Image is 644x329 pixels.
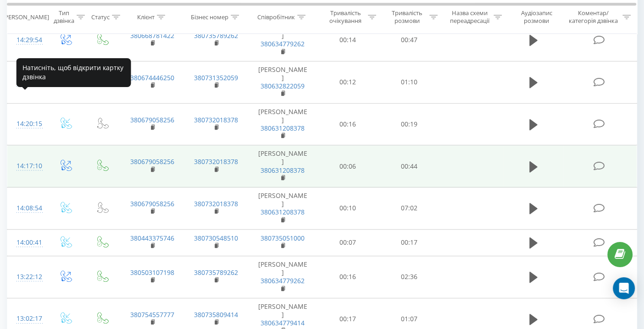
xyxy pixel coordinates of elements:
[378,187,440,230] td: 07:02
[91,13,110,21] div: Статус
[54,10,74,25] div: Тип дзвінка
[325,10,366,25] div: Тривалість очікування
[130,157,174,166] a: 380679058256
[17,199,37,217] div: 14:08:54
[17,268,37,286] div: 13:22:12
[261,234,305,242] a: 380735051000
[378,19,440,61] td: 00:47
[3,13,49,21] div: [PERSON_NAME]
[248,103,317,145] td: [PERSON_NAME]
[137,13,155,21] div: Клієнт
[248,145,317,187] td: [PERSON_NAME]
[130,115,174,124] a: 380679058256
[194,310,238,319] a: 380735809414
[194,234,238,242] a: 380730548510
[566,10,620,25] div: Коментар/категорія дзвінка
[248,19,317,61] td: [PERSON_NAME]
[261,82,305,90] a: 380632822059
[17,31,37,49] div: 14:29:54
[317,229,378,256] td: 00:07
[16,58,131,87] div: Натисніть, щоб відкрити картку дзвінка
[194,115,238,124] a: 380732018378
[261,318,305,327] a: 380634779414
[378,256,440,298] td: 02:36
[261,39,305,48] a: 380634779262
[194,157,238,166] a: 380732018378
[317,19,378,61] td: 00:14
[130,199,174,208] a: 380679058256
[317,103,378,145] td: 00:16
[248,187,317,230] td: [PERSON_NAME]
[261,208,305,216] a: 380631208378
[130,310,174,319] a: 380754557777
[194,73,238,82] a: 380731352059
[17,234,37,252] div: 14:00:41
[512,10,561,25] div: Аудіозапис розмови
[194,199,238,208] a: 380732018378
[130,234,174,242] a: 380443375746
[257,13,295,21] div: Співробітник
[317,256,378,298] td: 00:16
[130,31,174,40] a: 380668781422
[317,187,378,230] td: 00:10
[17,157,37,175] div: 14:17:10
[248,256,317,298] td: [PERSON_NAME]
[17,310,37,328] div: 13:02:17
[378,229,440,256] td: 00:17
[378,145,440,187] td: 00:44
[261,166,305,175] a: 380631208378
[317,145,378,187] td: 00:06
[613,277,635,299] div: Open Intercom Messenger
[378,61,440,103] td: 01:10
[261,276,305,285] a: 380634779262
[194,268,238,277] a: 380735789262
[191,13,228,21] div: Бізнес номер
[387,10,427,25] div: Тривалість розмови
[130,73,174,82] a: 380674446250
[17,115,37,133] div: 14:20:15
[248,61,317,103] td: [PERSON_NAME]
[317,61,378,103] td: 00:12
[194,31,238,40] a: 380735789262
[448,10,491,25] div: Назва схеми переадресації
[130,268,174,277] a: 380503107198
[378,103,440,145] td: 00:19
[261,124,305,132] a: 380631208378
